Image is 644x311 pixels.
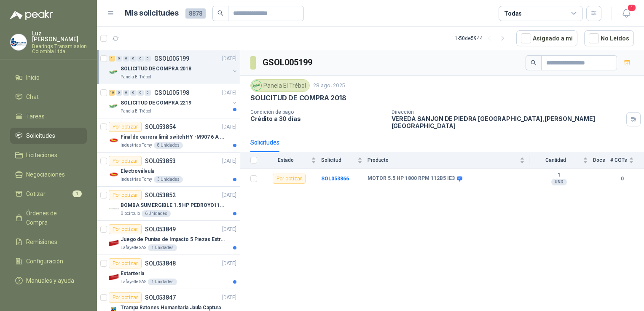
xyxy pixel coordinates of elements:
[250,138,279,147] div: Solicitudes
[530,157,581,163] span: Cantidad
[109,292,142,303] div: Por cotizar
[455,32,510,45] div: 1 - 50 de 5944
[26,276,74,285] span: Manuales y ayuda
[222,294,236,302] p: [DATE]
[109,56,115,62] div: 1
[262,157,309,163] span: Estado
[392,109,623,115] p: Dirección
[10,234,87,250] a: Remisiones
[125,7,179,19] h1: Mis solicitudes
[109,204,119,214] img: Company Logo
[584,30,634,46] button: No Leídos
[26,150,57,160] span: Licitaciones
[109,135,119,145] img: Company Logo
[10,10,53,20] img: Logo peakr
[11,34,27,50] img: Company Logo
[250,115,385,122] p: Crédito a 30 días
[530,152,593,169] th: Cantidad
[10,273,87,289] a: Manuales y ayuda
[145,260,176,266] p: SOL053848
[109,272,119,282] img: Company Logo
[610,157,627,163] span: # COTs
[97,153,240,187] a: Por cotizarSOL053853[DATE] Company LogoElectroválvulaIndustrias Tomy3 Unidades
[26,73,40,82] span: Inicio
[252,81,261,90] img: Company Logo
[610,175,634,183] b: 0
[137,90,144,96] div: 0
[142,210,171,217] div: 6 Unidades
[121,167,154,175] p: Electroválvula
[222,225,236,233] p: [DATE]
[368,152,530,169] th: Producto
[10,166,87,182] a: Negociaciones
[121,99,191,107] p: SOLICITUD DE COMPRA 2219
[109,224,142,234] div: Por cotizar
[32,44,87,54] p: Bearings Transmission Colombia Ltda
[121,176,152,183] p: Industrias Tomy
[26,189,46,198] span: Cotizar
[97,187,240,221] a: Por cotizarSOL053852[DATE] Company LogoBOMBA SUMERGIBLE 1.5 HP PEDROYO110 VOLTIOSBiocirculo6 Unid...
[109,190,142,200] div: Por cotizar
[10,186,87,202] a: Cotizar1
[530,172,588,179] b: 1
[109,169,119,180] img: Company Logo
[222,123,236,131] p: [DATE]
[109,54,238,80] a: 1 0 0 0 0 0 GSOL005199[DATE] Company LogoSOLICITUD DE COMPRA 2018Panela El Trébol
[368,157,518,163] span: Producto
[26,237,57,247] span: Remisiones
[72,190,82,197] span: 1
[97,118,240,153] a: Por cotizarSOL053854[DATE] Company LogoFinal de carrera limit switch HY -M907 6 A - 250 V a.cIndu...
[148,279,177,285] div: 1 Unidades
[222,157,236,165] p: [DATE]
[121,279,146,285] p: Lafayette SAS
[154,56,189,62] p: GSOL005199
[145,124,176,130] p: SOL053854
[627,4,636,12] span: 1
[619,6,634,21] button: 1
[109,88,238,115] a: 10 0 0 0 0 0 GSOL005198[DATE] Company LogoSOLICITUD DE COMPRA 2219Panela El Trébol
[123,90,129,96] div: 0
[10,205,87,231] a: Órdenes de Compra
[26,112,45,121] span: Tareas
[130,90,137,96] div: 0
[26,257,63,266] span: Configuración
[10,108,87,124] a: Tareas
[130,56,137,62] div: 0
[222,55,236,63] p: [DATE]
[321,176,349,182] a: SOL053866
[10,70,87,86] a: Inicio
[185,8,206,19] span: 8878
[263,56,314,69] h3: GSOL005199
[26,92,39,102] span: Chat
[273,174,306,184] div: Por cotizar
[145,226,176,232] p: SOL053849
[137,56,144,62] div: 0
[593,152,610,169] th: Docs
[321,157,356,163] span: Solicitud
[531,60,537,66] span: search
[109,67,119,77] img: Company Logo
[250,79,310,92] div: Panela El Trébol
[121,236,225,244] p: Juego de Puntas de Impacto 5 Piezas Estrella PH2 de 2'' Zanco 1/4'' Truper
[121,108,151,115] p: Panela El Trébol
[121,142,152,149] p: Industrias Tomy
[145,56,151,62] div: 0
[145,90,151,96] div: 0
[121,133,225,141] p: Final de carrera limit switch HY -M907 6 A - 250 V a.c
[109,90,115,96] div: 10
[109,101,119,111] img: Company Logo
[109,258,142,268] div: Por cotizar
[392,115,623,129] p: VEREDA SANJON DE PIEDRA [GEOGRAPHIC_DATA] , [PERSON_NAME][GEOGRAPHIC_DATA]
[154,142,183,149] div: 8 Unidades
[116,56,122,62] div: 0
[109,156,142,166] div: Por cotizar
[26,131,55,140] span: Solicitudes
[610,152,644,169] th: # COTs
[121,270,144,278] p: Estantería
[222,89,236,97] p: [DATE]
[10,128,87,144] a: Solicitudes
[26,209,79,227] span: Órdenes de Compra
[313,82,345,90] p: 28 ago, 2025
[217,10,223,16] span: search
